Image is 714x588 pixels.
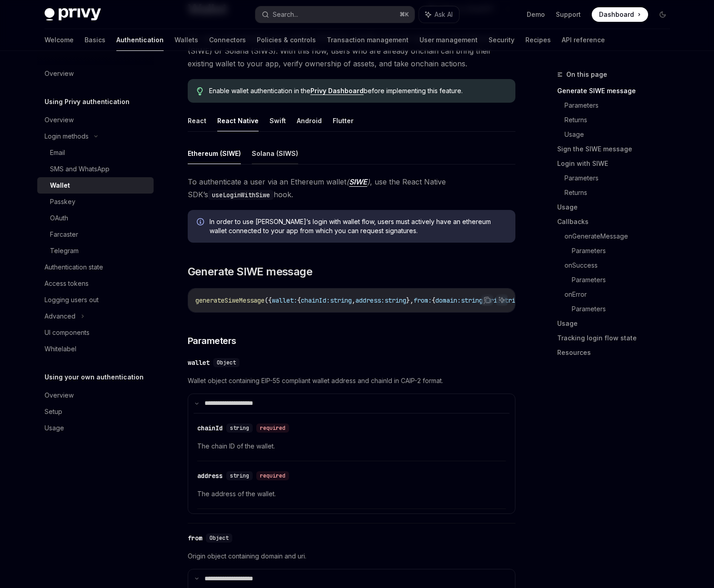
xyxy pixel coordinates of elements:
[45,390,74,401] div: Overview
[45,406,62,417] div: Setup
[188,533,202,543] div: from
[208,190,274,200] code: useLoginWithSiwe
[230,424,249,432] span: string
[297,110,322,131] button: Android
[564,185,677,200] a: Returns
[37,292,154,308] a: Logging users out
[45,96,130,107] h5: Using Privy authentication
[37,324,154,341] a: UI components
[37,259,154,275] a: Authentication state
[37,210,154,226] a: OAuth
[352,296,355,304] span: ,
[435,296,461,304] span: domain:
[432,296,435,304] span: {
[188,551,515,562] span: Origin object containing domain and uri.
[197,87,203,95] svg: Tip
[599,10,634,19] span: Dashboard
[188,175,515,201] span: To authenticate a user via an Ethereum wallet , use the React Native SDK’s hook.
[45,262,103,273] div: Authentication state
[297,296,301,304] span: {
[349,177,367,187] a: SIWE
[527,10,545,19] a: Demo
[562,29,605,51] a: API reference
[310,87,364,95] a: Privy Dashboard
[525,29,551,51] a: Recipes
[37,387,154,404] a: Overview
[175,29,198,51] a: Wallets
[45,115,74,125] div: Overview
[188,358,210,367] div: wallet
[197,488,506,499] span: The address of the wallet.
[188,143,241,164] button: Ethereum (SIWE)
[557,156,677,171] a: Login with SIWE
[37,226,154,243] a: Farcaster
[45,131,89,142] div: Login methods
[564,287,677,302] a: onError
[37,112,154,128] a: Overview
[37,65,154,82] a: Overview
[50,164,110,174] div: SMS and WhatsApp
[592,7,648,22] a: Dashboard
[197,218,206,227] svg: Info
[45,311,75,322] div: Advanced
[210,534,229,542] span: Object
[489,29,514,51] a: Security
[197,471,223,480] div: address
[333,110,354,131] button: Flutter
[85,29,105,51] a: Basics
[50,245,79,256] div: Telegram
[37,243,154,259] a: Telegram
[501,296,523,304] span: string
[37,341,154,357] a: Whitelabel
[37,161,154,177] a: SMS and WhatsApp
[406,296,414,304] span: },
[564,127,677,142] a: Usage
[273,9,298,20] div: Search...
[45,423,64,434] div: Usage
[572,273,677,287] a: Parameters
[255,6,414,23] button: Search...⌘K
[270,110,286,131] button: Swift
[195,296,265,304] span: generateSiweMessage
[45,8,101,21] img: dark logo
[188,375,515,386] span: Wallet object containing EIP-55 compliant wallet address and chainId in CAIP-2 format.
[564,113,677,127] a: Returns
[327,29,409,51] a: Transaction management
[566,69,607,80] span: On this page
[37,145,154,161] a: Email
[209,86,506,95] span: Enable wallet authentication in the before implementing this feature.
[256,424,289,433] div: required
[45,68,74,79] div: Overview
[217,110,259,131] button: React Native
[37,177,154,194] a: Wallet
[272,296,297,304] span: wallet:
[257,29,316,51] a: Policies & controls
[481,294,493,306] button: Copy the contents from the code block
[37,420,154,436] a: Usage
[461,296,483,304] span: string
[557,142,677,156] a: Sign the SIWE message
[414,296,432,304] span: from:
[50,180,70,191] div: Wallet
[655,7,670,22] button: Toggle dark mode
[564,171,677,185] a: Parameters
[419,6,459,23] button: Ask AI
[486,296,501,304] span: uri:
[434,10,453,19] span: Ask AI
[45,29,74,51] a: Welcome
[45,372,144,383] h5: Using your own authentication
[564,98,677,113] a: Parameters
[399,11,409,18] span: ⌘ K
[50,229,78,240] div: Farcaster
[50,147,65,158] div: Email
[557,316,677,331] a: Usage
[564,258,677,273] a: onSuccess
[557,331,677,345] a: Tracking login flow state
[301,296,330,304] span: chainId:
[45,278,89,289] div: Access tokens
[557,214,677,229] a: Callbacks
[572,302,677,316] a: Parameters
[188,264,312,279] span: Generate SIWE message
[116,29,164,51] a: Authentication
[346,177,370,187] em: ( )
